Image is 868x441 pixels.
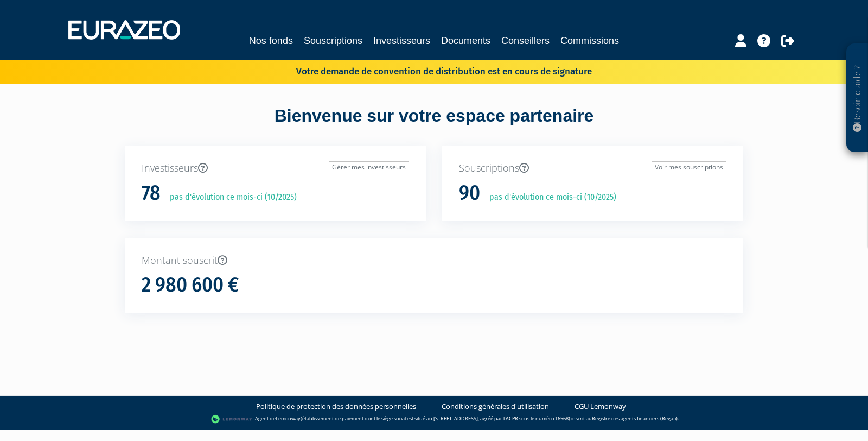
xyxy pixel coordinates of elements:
img: 1732889491-logotype_eurazeo_blanc_rvb.png [68,20,180,40]
div: Bienvenue sur votre espace partenaire [117,104,751,146]
p: Montant souscrit [142,254,726,268]
p: Souscriptions [459,161,726,175]
a: Politique de protection des données personnelles [256,401,416,412]
a: Lemonway [276,415,301,423]
h1: 90 [459,182,480,205]
a: Commissions [560,33,619,48]
a: Documents [441,33,490,48]
p: Votre demande de convention de distribution est en cours de signature [265,62,592,78]
p: Investisseurs [142,161,409,175]
a: Souscriptions [304,33,362,48]
a: CGU Lemonway [575,401,626,412]
a: Nos fonds [249,33,293,48]
div: - Agent de (établissement de paiement dont le siège social est situé au [STREET_ADDRESS], agréé p... [11,414,857,425]
p: pas d'évolution ce mois-ci (10/2025) [482,191,616,204]
h1: 2 980 600 € [142,274,239,297]
a: Gérer mes investisseurs [329,161,409,173]
h1: 78 [142,182,161,205]
p: Besoin d'aide ? [851,49,864,147]
a: Registre des agents financiers (Regafi) [592,415,678,423]
a: Conditions générales d'utilisation [442,401,549,412]
a: Investisseurs [373,33,430,48]
a: Conseillers [501,33,550,48]
p: pas d'évolution ce mois-ci (10/2025) [162,191,297,204]
a: Voir mes souscriptions [652,161,726,173]
img: logo-lemonway.png [211,414,253,425]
